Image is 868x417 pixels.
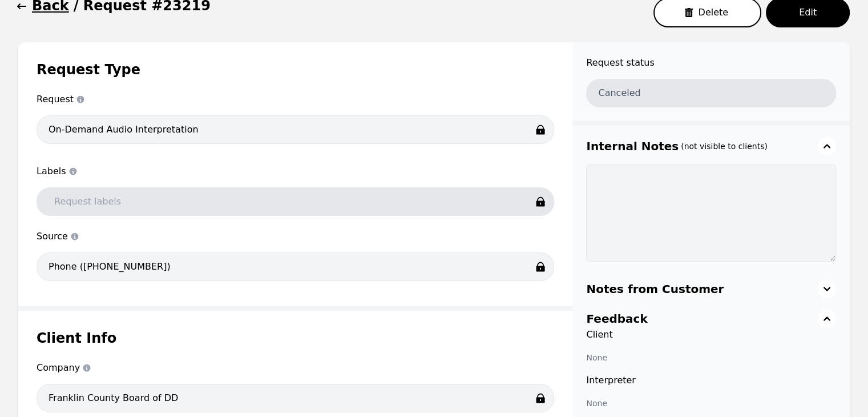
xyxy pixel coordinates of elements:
span: Request status [586,56,836,70]
span: None [586,399,607,408]
span: None [586,353,607,362]
h3: Notes from Customer [586,281,724,297]
span: Source [37,230,554,243]
h3: Feedback [586,311,647,327]
h1: Request Type [37,61,554,79]
h3: (not visible to clients) [681,141,768,152]
span: Interpreter [586,374,836,387]
span: Company [37,361,554,375]
span: Labels [37,165,554,178]
span: Client [586,328,836,342]
h1: Client Info [37,329,554,347]
span: Request [37,93,554,106]
h3: Internal Notes [586,138,679,154]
